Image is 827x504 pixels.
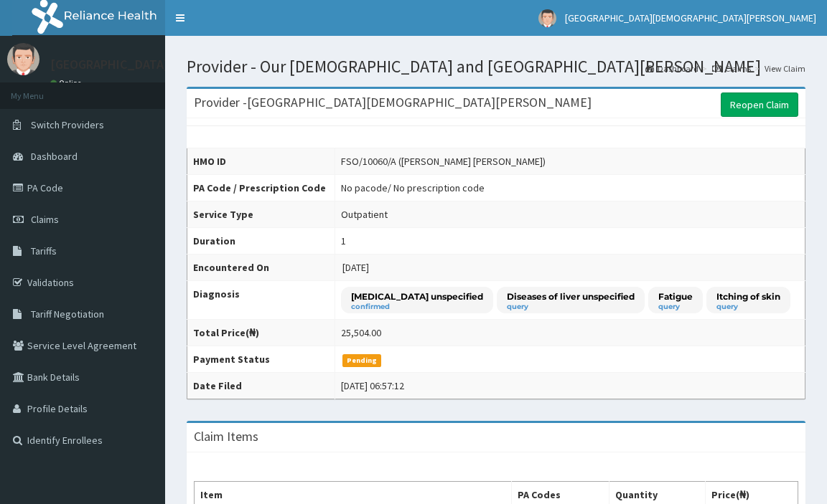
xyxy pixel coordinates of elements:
[194,96,592,109] h3: Provider - [GEOGRAPHIC_DATA][DEMOGRAPHIC_DATA][PERSON_NAME]
[658,303,693,310] small: query
[765,62,805,75] a: View Claim
[351,290,483,303] p: [MEDICAL_DATA] unspecified
[341,207,388,222] div: Outpatient
[341,325,381,340] div: 25,504.00
[341,234,346,248] div: 1
[187,175,335,201] th: PA Code / Prescription Code
[31,308,104,320] span: Tariff Negotiation
[565,11,816,24] span: [GEOGRAPHIC_DATA][DEMOGRAPHIC_DATA][PERSON_NAME]
[31,118,104,131] span: Switch Providers
[341,379,404,393] div: [DATE] 06:57:12
[7,43,39,75] img: User Image
[645,62,698,75] a: Dashboard
[187,320,335,346] th: Total Price(₦)
[187,373,335,399] th: Date Filed
[716,303,780,310] small: query
[341,154,546,168] div: FSO/10060/A ([PERSON_NAME] [PERSON_NAME])
[31,213,59,226] span: Claims
[187,57,805,76] h1: Provider - Our [DEMOGRAPHIC_DATA] and [GEOGRAPHIC_DATA][PERSON_NAME]
[194,430,258,443] h3: Claim Items
[341,181,485,195] div: No pacode / No prescription code
[187,281,335,320] th: Diagnosis
[538,9,556,27] img: User Image
[716,290,780,303] p: Itching of skin
[342,261,369,274] span: [DATE]
[31,244,57,257] span: Tariffs
[50,78,85,88] a: Online
[187,228,335,255] th: Duration
[712,62,751,75] a: Claims
[658,290,693,303] p: Fatigue
[721,92,798,117] a: Reopen Claim
[31,150,78,163] span: Dashboard
[187,201,335,228] th: Service Type
[507,303,635,310] small: query
[187,255,335,281] th: Encountered On
[507,290,635,303] p: Diseases of liver unspecified
[187,346,335,373] th: Payment Status
[50,58,390,71] p: [GEOGRAPHIC_DATA][DEMOGRAPHIC_DATA][PERSON_NAME]
[351,303,483,310] small: confirmed
[342,354,382,367] span: Pending
[187,148,335,175] th: HMO ID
